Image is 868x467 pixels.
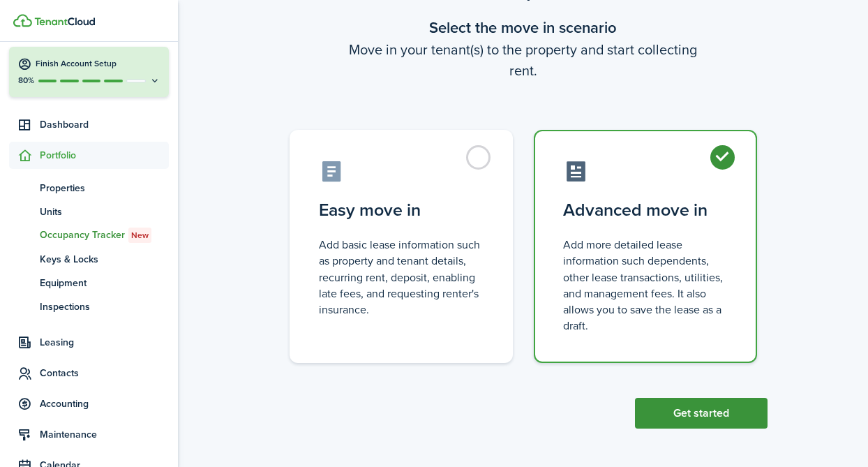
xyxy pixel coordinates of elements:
span: Units [40,205,169,219]
wizard-step-header-title: Select the move in scenario [279,16,768,39]
span: Dashboard [40,117,169,132]
span: Accounting [40,396,169,411]
control-radio-card-title: Advanced move in [563,198,728,223]
button: Finish Account Setup80% [9,47,169,97]
span: Keys & Locks [40,252,169,267]
a: Inspections [9,295,169,318]
a: Keys & Locks [9,247,169,271]
wizard-step-header-description: Move in your tenant(s) to the property and start collecting rent. [279,39,768,81]
a: Equipment [9,271,169,295]
span: Contacts [40,366,169,380]
span: Occupancy Tracker [40,228,169,243]
a: Properties [9,176,169,200]
control-radio-card-title: Easy move in [319,198,484,223]
span: New [131,229,149,242]
a: Dashboard [9,111,169,138]
img: TenantCloud [34,17,95,26]
span: Inspections [40,299,169,314]
span: Properties [40,181,169,195]
control-radio-card-description: Add more detailed lease information such dependents, other lease transactions, utilities, and man... [563,237,728,334]
button: Get started [635,398,768,429]
span: Portfolio [40,148,169,163]
a: Occupancy TrackerNew [9,223,169,247]
a: Units [9,200,169,223]
h4: Finish Account Setup [36,58,160,70]
img: TenantCloud [13,14,32,27]
span: Maintenance [40,427,169,442]
control-radio-card-description: Add basic lease information such as property and tenant details, recurring rent, deposit, enablin... [319,237,484,318]
span: Leasing [40,335,169,350]
span: Equipment [40,276,169,290]
p: 80% [17,75,35,87]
